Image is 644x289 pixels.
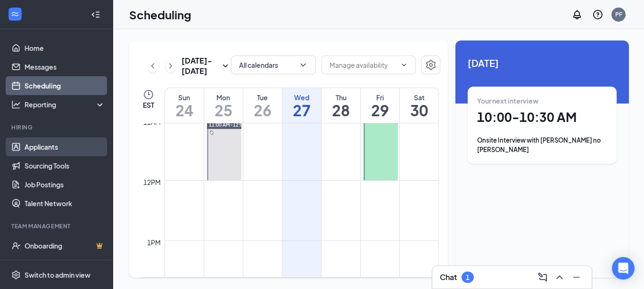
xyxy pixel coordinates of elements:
[25,175,105,194] a: Job Postings
[129,7,191,23] h1: Scheduling
[535,270,550,285] button: ComposeMessage
[165,59,176,73] button: ChevronRight
[25,57,105,76] a: Messages
[25,100,106,109] div: Reporting
[537,272,548,283] svg: ComposeMessage
[571,272,582,283] svg: Minimize
[552,270,567,285] button: ChevronUp
[182,56,220,76] h3: [DATE] - [DATE]
[143,89,154,100] svg: Clock
[322,102,360,118] h1: 28
[440,272,457,282] h3: Chat
[148,59,158,73] button: ChevronLeft
[592,9,603,20] svg: QuestionInfo
[612,257,635,280] div: Open Intercom Messenger
[243,88,282,123] a: August 26, 2025
[141,177,163,187] div: 12pm
[571,9,583,20] svg: Notifications
[425,59,437,71] svg: Settings
[165,88,204,123] a: August 24, 2025
[25,236,105,255] a: OnboardingCrown
[282,88,321,123] a: August 27, 2025
[400,102,438,118] h1: 30
[231,56,316,74] button: All calendarsChevronDown
[361,88,399,123] a: August 29, 2025
[468,56,617,70] span: [DATE]
[209,130,214,135] svg: Sync
[25,270,91,280] div: Switch to admin view
[91,10,100,19] svg: Collapse
[11,222,103,230] div: Team Management
[282,93,321,102] div: Wed
[204,102,243,118] h1: 25
[148,60,157,72] svg: ChevronLeft
[466,273,470,281] div: 1
[204,93,243,102] div: Mon
[477,136,607,154] div: Onsite Interview with [PERSON_NAME] no [PERSON_NAME]
[243,102,282,118] h1: 26
[165,93,204,102] div: Sun
[421,56,440,76] a: Settings
[25,137,105,156] a: Applicants
[166,60,175,72] svg: ChevronRight
[165,102,204,118] h1: 24
[477,109,607,125] h1: 10:00 - 10:30 AM
[400,88,438,123] a: August 30, 2025
[615,10,622,18] div: PF
[25,194,105,213] a: Talent Network
[330,60,396,70] input: Manage availability
[421,56,440,74] button: Settings
[25,76,105,95] a: Scheduling
[298,60,308,70] svg: ChevronDown
[477,96,607,105] div: Your next interview
[361,102,399,118] h1: 29
[11,123,103,131] div: Hiring
[220,60,231,72] svg: SmallChevronDown
[322,93,360,102] div: Thu
[569,270,584,285] button: Minimize
[282,102,321,118] h1: 27
[400,93,438,102] div: Sat
[322,88,360,123] a: August 28, 2025
[400,61,408,69] svg: ChevronDown
[25,156,105,175] a: Sourcing Tools
[25,255,105,274] a: TeamCrown
[209,121,254,128] span: 11:00 AM-12:00 PM
[554,272,565,283] svg: ChevronUp
[11,270,21,280] svg: Settings
[10,9,20,19] svg: WorkstreamLogo
[145,237,163,248] div: 1pm
[204,88,243,123] a: August 25, 2025
[143,100,154,110] span: EST
[11,100,21,109] svg: Analysis
[243,93,282,102] div: Tue
[25,39,105,57] a: Home
[361,93,399,102] div: Fri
